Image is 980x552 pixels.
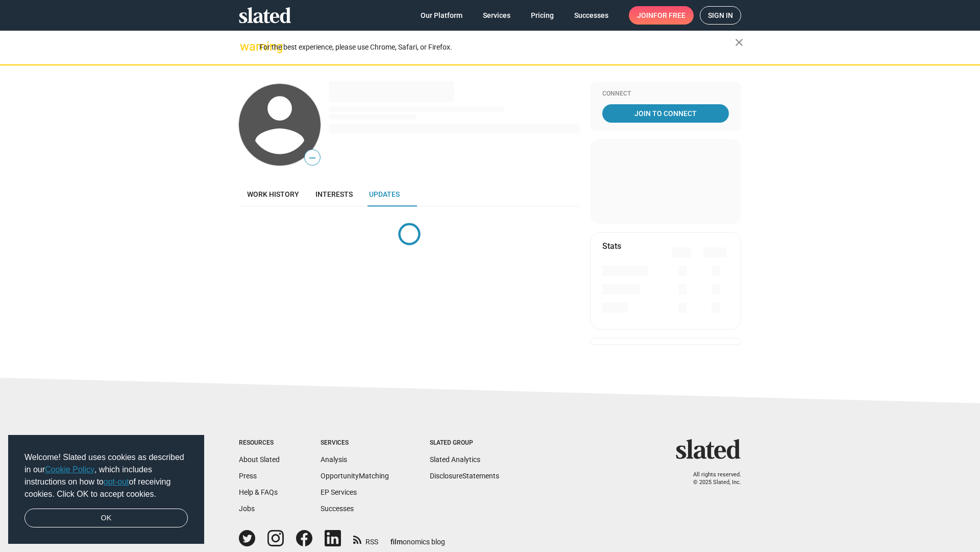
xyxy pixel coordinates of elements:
a: Slated Analytics [430,455,480,464]
mat-card-title: Stats [602,241,621,251]
div: Resources [239,439,280,447]
a: Help & FAQs [239,488,278,496]
span: Interests [315,190,353,198]
div: Slated Group [430,439,499,447]
a: Jobs [239,504,255,513]
a: DisclosureStatements [430,472,499,480]
span: Join To Connect [604,104,727,123]
a: Analysis [321,455,347,464]
a: Pricing [523,6,562,25]
span: Our Platform [421,6,462,25]
span: — [305,151,320,165]
a: RSS [353,531,378,547]
span: Welcome! Slated uses cookies as described in our , which includes instructions on how to of recei... [24,451,188,500]
div: Connect [602,90,729,98]
a: Successes [321,504,354,513]
a: OpportunityMatching [321,472,389,480]
a: Cookie Policy [45,465,94,474]
a: Services [475,6,519,25]
div: Services [321,439,389,447]
span: Successes [574,6,608,25]
span: Join [637,6,685,25]
a: opt-out [104,477,129,486]
p: All rights reserved. © 2025 Slated, Inc. [682,471,741,486]
a: Work history [239,182,307,206]
mat-icon: warning [240,40,252,53]
a: Join To Connect [602,104,729,123]
a: filmonomics blog [390,529,445,547]
a: About Slated [239,455,280,464]
a: Interests [307,182,361,206]
a: Press [239,472,257,480]
span: Updates [369,190,400,198]
span: Work history [247,190,299,198]
span: Services [483,6,510,25]
a: Updates [361,182,408,206]
mat-icon: close [733,36,745,49]
a: EP Services [321,488,357,496]
a: Joinfor free [629,6,694,25]
span: film [390,538,403,546]
a: Successes [566,6,617,25]
div: For the best experience, please use Chrome, Safari, or Firefox. [259,40,735,54]
span: for free [653,6,685,25]
a: Our Platform [412,6,471,25]
a: Sign in [700,6,741,25]
span: Pricing [531,6,554,25]
span: Sign in [708,7,733,24]
a: dismiss cookie message [24,509,188,528]
div: cookieconsent [8,435,204,544]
